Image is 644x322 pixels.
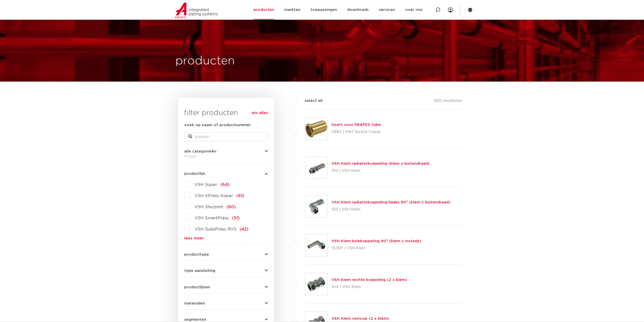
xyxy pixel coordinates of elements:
[331,167,430,175] p: 102 | VSH Klem
[184,285,210,289] span: productlijnen
[175,53,235,69] h1: producten
[184,236,268,240] a: lees meer
[195,216,229,220] span: VSH SmartPress
[195,227,236,231] span: VSH SudoPress RVS
[331,278,407,282] a: VSH Klem rechte koppeling (2 x klem)
[184,149,268,153] button: alle categorieën
[184,269,268,273] button: type aansluiting
[305,157,327,179] img: Thumbnail for VSH Klem radiatorkoppeling (klem x buitendraad)
[331,317,389,320] a: VSH Klem verloop (2 x klem)
[297,98,322,104] label: select all
[331,205,450,214] p: 103 | VSH Klem
[331,123,381,127] a: Insert voor PB&PEX tube
[184,149,216,153] span: alle categorieën
[184,132,268,141] input: zoeken
[184,285,268,289] button: productlijnen
[184,172,205,176] span: productlijn
[220,183,230,187] span: (64)
[331,244,421,252] p: 103SP | VSH Klem
[305,234,327,256] img: Thumbnail for VSH Klem kniekoppeling 90° (klem x insteek)
[331,239,421,243] a: VSH Klem kniekoppeling 90° (klem x insteek)
[195,183,217,187] span: VSH Super
[184,318,268,321] button: segmenten
[434,98,462,106] p: 920 resultaten
[184,153,268,159] div: fittingen
[252,110,268,116] a: wis alles
[195,205,223,209] span: VSH Shurjoint
[184,172,268,176] button: productlijn
[184,269,215,273] span: type aansluiting
[240,227,248,231] span: (42)
[184,301,268,305] button: materialen
[184,318,206,321] span: segmenten
[305,196,327,217] img: Thumbnail for VSH Klem radiatorkoppeling haaks 90° (klem x buitendraad)
[184,108,268,118] h3: filter producten
[184,122,251,128] label: zoek op naam of productnummer
[331,162,430,165] a: VSH Klem radiatorkoppeling (klem x buitendraad)
[184,301,205,305] span: materialen
[331,128,381,136] p: 0382 | VSH Tectite Classic
[331,283,407,291] p: 104 | VSH Klem
[195,194,233,198] span: VSH XPress Koper
[226,205,236,209] span: (60)
[236,194,244,198] span: (61)
[184,253,268,256] button: producttype
[305,273,327,295] img: Thumbnail for VSH Klem rechte koppeling (2 x klem)
[331,200,450,204] a: VSH Klem radiatorkoppeling haaks 90° (klem x buitendraad)
[305,118,327,140] img: Thumbnail for Insert voor PB&PEX tube
[184,253,209,256] span: producttype
[232,216,240,220] span: (51)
